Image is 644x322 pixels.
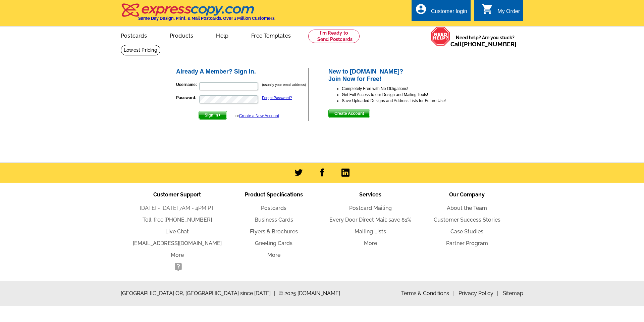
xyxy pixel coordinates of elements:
[434,217,500,223] a: Customer Success Stories
[153,191,201,198] span: Customer Support
[262,83,306,87] small: (usually your email address)
[329,217,411,223] a: Every Door Direct Mail: save 81%
[159,27,204,43] a: Products
[267,252,280,258] a: More
[176,95,199,101] label: Password:
[431,8,467,18] div: Customer login
[240,27,302,43] a: Free Templates
[349,205,392,211] a: Postcard Mailing
[415,3,427,15] i: account_circle
[446,240,488,246] a: Partner Program
[328,68,469,83] h2: New to [DOMAIN_NAME]? Join Now for Free!
[431,27,450,46] img: help
[171,252,184,258] a: More
[164,217,212,223] a: [PHONE_NUMBER]
[138,16,275,21] h4: Same Day Design, Print, & Mail Postcards. Over 1 Million Customers.
[342,86,469,92] li: Completely Free with No Obligations!
[342,98,469,104] li: Save Uploaded Designs and Address Lists for Future Use!
[245,191,303,198] span: Product Specifications
[459,290,498,296] a: Privacy Policy
[121,8,275,21] a: Same Day Design, Print, & Mail Postcards. Over 1 Million Customers.
[199,111,227,120] button: Sign In
[342,92,469,98] li: Get Full Access to our Design and Mailing Tools!
[450,228,483,235] a: Case Studies
[447,205,487,211] a: About the Team
[218,113,221,117] img: button-next-arrow-white.png
[364,240,377,246] a: More
[235,113,279,119] div: or
[503,290,523,296] a: Sitemap
[176,68,308,76] h2: Already A Member? Sign In.
[415,7,467,16] a: account_circle Customer login
[481,7,520,16] a: shopping_cart My Order
[359,191,381,198] span: Services
[355,228,386,235] a: Mailing Lists
[239,113,279,118] a: Create a New Account
[121,289,275,297] span: [GEOGRAPHIC_DATA] OR, [GEOGRAPHIC_DATA] since [DATE]
[262,96,292,100] a: Forgot Password?
[328,109,370,118] button: Create Account
[176,82,199,88] label: Username:
[401,290,454,296] a: Terms & Conditions
[462,41,517,48] a: [PHONE_NUMBER]
[255,217,293,223] a: Business Cards
[199,111,227,119] span: Sign In
[255,240,292,246] a: Greeting Cards
[205,27,239,43] a: Help
[329,109,370,118] span: Create Account
[129,216,225,224] li: Toll-free:
[279,289,340,297] span: © 2025 [DOMAIN_NAME]
[450,41,517,48] span: Call
[261,205,286,211] a: Postcards
[481,3,493,15] i: shopping_cart
[497,8,520,18] div: My Order
[165,228,189,235] a: Live Chat
[450,34,520,48] span: Need help? Are you stuck?
[133,240,222,246] a: [EMAIL_ADDRESS][DOMAIN_NAME]
[129,204,225,212] li: [DATE] - [DATE] 7AM - 4PM PT
[250,228,298,235] a: Flyers & Brochures
[449,191,485,198] span: Our Company
[110,27,158,43] a: Postcards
